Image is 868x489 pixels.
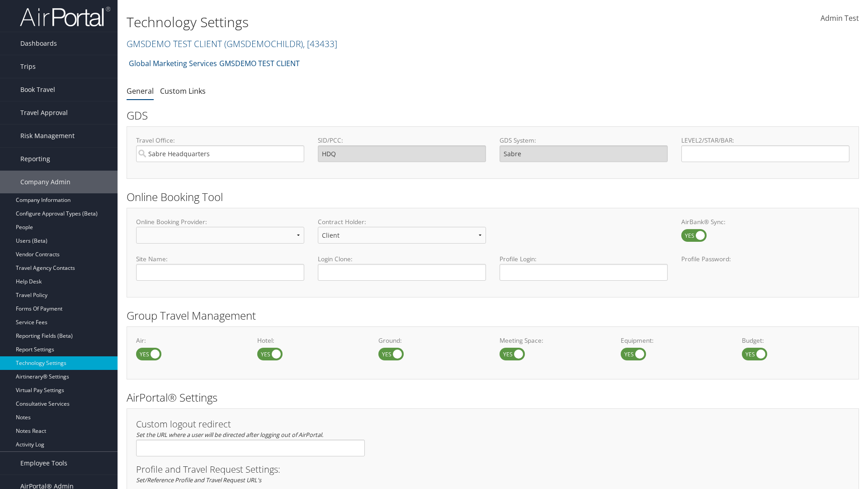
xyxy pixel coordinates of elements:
[821,13,859,23] span: Admin Test
[136,336,244,345] label: Air:
[20,171,71,193] span: Company Admin
[500,136,668,145] label: GDS System:
[20,125,75,147] span: Risk Management
[136,217,304,226] label: Online Booking Provider:
[257,336,365,345] label: Hotel:
[821,5,859,33] a: Admin Test
[20,78,55,101] span: Book Travel
[681,229,707,242] label: AirBank® Sync
[318,136,486,145] label: SID/PCC:
[681,254,849,280] label: Profile Password:
[742,336,849,345] label: Budget:
[20,6,110,27] img: airportal-logo.png
[136,254,304,264] label: Site Name:
[219,54,300,72] a: GMSDEMO TEST CLIENT
[127,108,852,123] h2: GDS
[127,86,154,96] a: General
[136,420,365,429] h3: Custom logout redirect
[318,217,486,226] label: Contract Holder:
[127,308,859,323] h2: Group Travel Management
[20,452,67,475] span: Employee Tools
[136,465,849,474] h3: Profile and Travel Request Settings:
[500,254,668,280] label: Profile Login:
[20,55,36,78] span: Trips
[500,264,668,281] input: Profile Login:
[127,390,859,405] h2: AirPortal® Settings
[378,336,486,345] label: Ground:
[318,254,486,264] label: Login Clone:
[127,13,615,32] h1: Technology Settings
[127,38,337,50] a: GMSDEMO TEST CLIENT
[621,336,728,345] label: Equipment:
[136,476,261,484] em: Set/Reference Profile and Travel Request URL's
[127,189,859,205] h2: Online Booking Tool
[129,54,217,72] a: Global Marketing Services
[20,101,68,124] span: Travel Approval
[20,148,50,170] span: Reporting
[681,217,849,226] label: AirBank® Sync:
[20,32,57,55] span: Dashboards
[681,136,849,145] label: LEVEL2/STAR/BAR:
[160,86,206,96] a: Custom Links
[303,38,337,50] span: , [ 43433 ]
[500,336,607,345] label: Meeting Space:
[224,38,303,50] span: ( GMSDEMOCHILDR )
[136,136,304,145] label: Travel Office:
[136,431,323,439] em: Set the URL where a user will be directed after logging out of AirPortal.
